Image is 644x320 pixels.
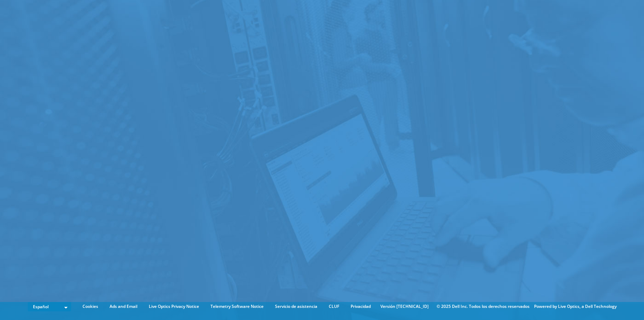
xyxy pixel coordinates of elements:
a: Servicio de asistencia [270,303,323,310]
li: Powered by Live Optics, a Dell Technology [534,303,617,310]
a: Live Optics Privacy Notice [144,303,204,310]
li: Versión [TECHNICAL_ID] [377,303,432,310]
a: CLUF [324,303,344,310]
li: © 2025 Dell Inc. Todos los derechos reservados [433,303,533,310]
a: Cookies [77,303,103,310]
a: Ads and Email [104,303,143,310]
a: Telemetry Software Notice [205,303,269,310]
a: Privacidad [345,303,376,310]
